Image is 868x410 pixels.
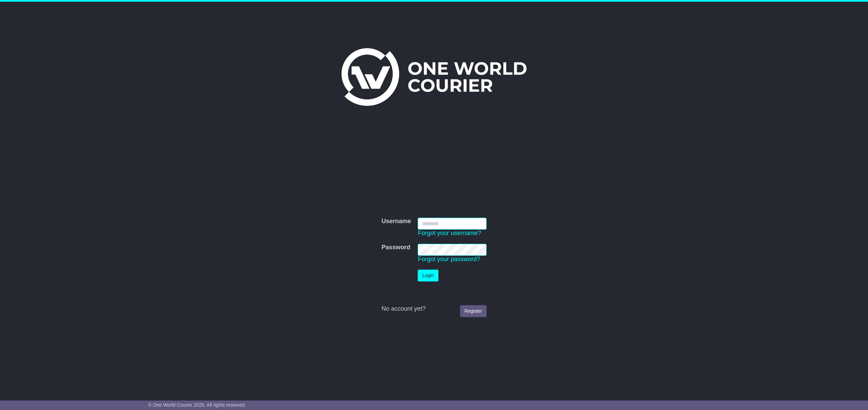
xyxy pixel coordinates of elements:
[341,48,527,106] img: One World
[381,218,411,225] label: Username
[418,230,481,236] a: Forgot your username?
[418,270,438,281] button: Login
[381,244,410,251] label: Password
[460,305,487,317] a: Register
[418,256,480,262] a: Forgot your password?
[381,305,487,313] div: No account yet?
[148,402,246,408] span: © One World Courier 2025. All rights reserved.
